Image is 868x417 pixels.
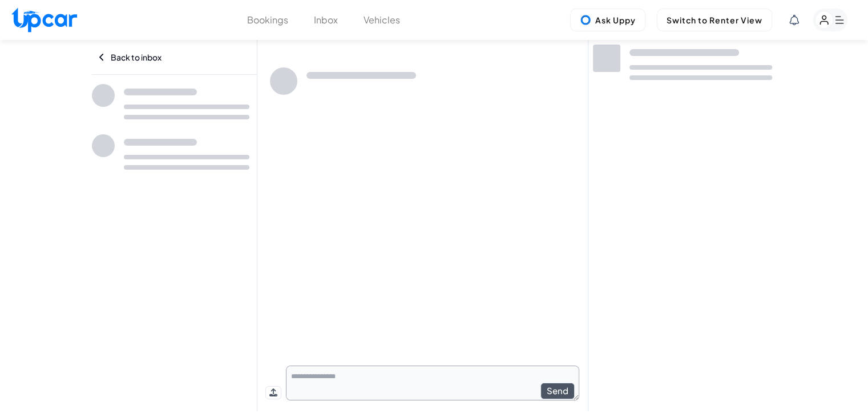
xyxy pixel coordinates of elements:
button: Inbox [314,13,338,27]
div: Back to inbox [98,40,251,74]
button: Switch to Renter View [657,9,772,31]
button: Ask Uppy [570,9,645,31]
button: Send [540,383,575,399]
img: Uppy [580,14,591,26]
button: Vehicles [364,13,400,27]
button: Bookings [247,13,288,27]
img: Upcar Logo [11,7,77,32]
div: View Notifications [789,15,799,25]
